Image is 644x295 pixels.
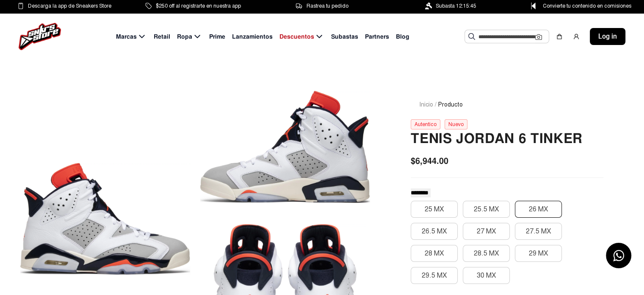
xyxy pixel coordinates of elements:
div: Autentico [411,119,440,129]
button: 26.5 MX [411,223,458,240]
span: Ropa [177,32,192,41]
span: Lanzamientos [232,32,273,41]
button: 27.5 MX [515,223,562,240]
span: Descarga la app de Sneakers Store [28,1,111,11]
button: 26 MX [515,201,562,218]
img: Control Point Icon [528,3,539,9]
span: $6,944.00 [411,155,448,167]
span: Rastrea tu pedido [306,1,348,11]
span: Partners [365,32,389,41]
button: 29 MX [515,245,562,262]
button: 28.5 MX [463,245,510,262]
img: user [573,33,580,40]
button: 30 MX [463,267,510,284]
button: 29.5 MX [411,267,458,284]
span: Convierte tu contenido en comisiones [542,1,631,11]
a: Inicio [419,101,433,108]
span: Retail [154,32,170,41]
button: 27 MX [463,223,510,240]
span: Marcas [116,32,137,41]
span: Prime [209,32,225,41]
div: Nuevo [445,119,467,129]
span: Log in [598,31,617,42]
h2: Tenis Jordan 6 Tinker [411,129,603,148]
span: Descuentos [279,32,314,41]
span: Blog [396,32,409,41]
span: $250 off al registrarte en nuestra app [156,1,241,11]
img: shopping [556,33,563,40]
button: 25 MX [411,201,458,218]
span: Subasta 12:15:45 [436,1,476,11]
span: / [435,100,437,109]
img: Buscar [468,33,475,40]
span: Producto [438,100,463,109]
img: logo [19,23,61,50]
button: 28 MX [411,245,458,262]
button: 25.5 MX [463,201,510,218]
span: Subastas [331,32,358,41]
img: Cámara [535,34,542,40]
